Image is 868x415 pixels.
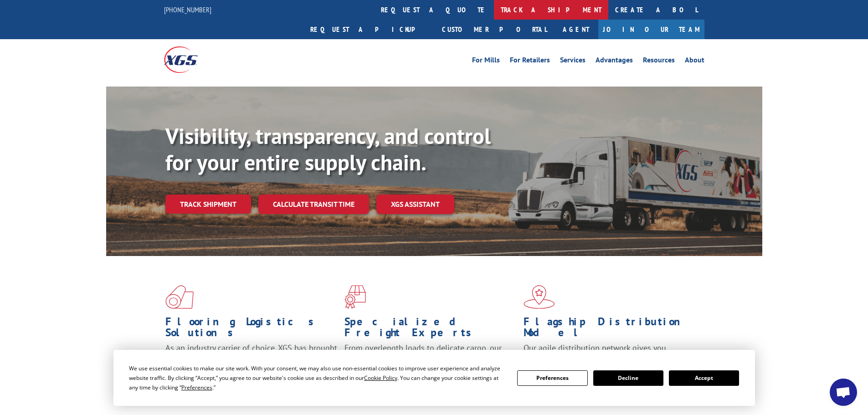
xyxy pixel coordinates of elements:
[165,316,338,343] h1: Flooring Logistics Solutions
[303,20,435,39] a: Request a pickup
[344,316,517,343] h1: Specialized Freight Experts
[593,370,663,386] button: Decline
[643,56,675,67] a: Resources
[510,56,550,67] a: For Retailers
[165,285,194,309] img: xgs-icon-total-supply-chain-intelligence-red
[164,5,211,14] a: [PHONE_NUMBER]
[258,195,369,214] a: Calculate transit time
[344,285,366,309] img: xgs-icon-focused-on-flooring-red
[376,195,454,214] a: XGS ASSISTANT
[554,20,598,39] a: Agent
[524,316,696,343] h1: Flagship Distribution Model
[517,370,587,386] button: Preferences
[560,56,586,67] a: Services
[830,379,857,406] div: Open chat
[598,20,704,39] a: Join Our Team
[364,374,397,382] span: Cookie Policy
[181,384,212,391] span: Preferences
[165,122,491,176] b: Visibility, transparency, and control for your entire supply chain.
[524,285,555,309] img: xgs-icon-flagship-distribution-model-red
[435,20,554,39] a: Customer Portal
[165,195,251,214] a: Track shipment
[596,56,633,67] a: Advantages
[669,370,739,386] button: Accept
[129,364,506,392] div: We use essential cookies to make our site work. With your consent, we may also use non-essential ...
[165,343,337,375] span: As an industry carrier of choice, XGS has brought innovation and dedication to flooring logistics...
[472,56,500,67] a: For Mills
[344,343,517,383] p: From overlength loads to delicate cargo, our experienced staff knows the best way to move your fr...
[113,350,755,406] div: Cookie Consent Prompt
[524,343,691,364] span: Our agile distribution network gives you nationwide inventory management on demand.
[685,56,704,67] a: About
